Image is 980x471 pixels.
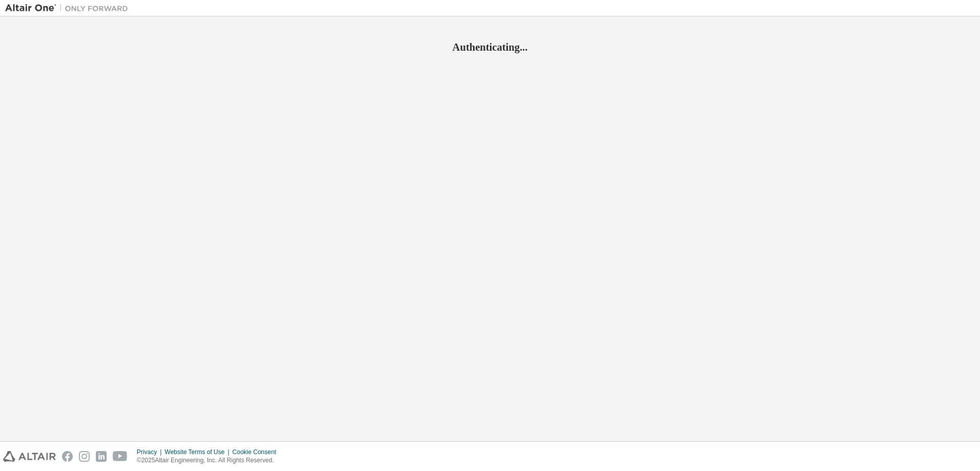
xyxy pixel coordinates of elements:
img: Altair One [5,3,133,13]
h2: Authenticating... [5,40,975,54]
img: altair_logo.svg [3,451,56,462]
img: facebook.svg [62,451,73,462]
div: Privacy [137,448,165,456]
img: linkedin.svg [96,451,107,462]
p: © 2025 Altair Engineering, Inc. All Rights Reserved. [137,456,282,465]
img: youtube.svg [113,451,128,462]
img: instagram.svg [79,451,90,462]
div: Website Terms of Use [165,448,232,456]
div: Cookie Consent [232,448,282,456]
